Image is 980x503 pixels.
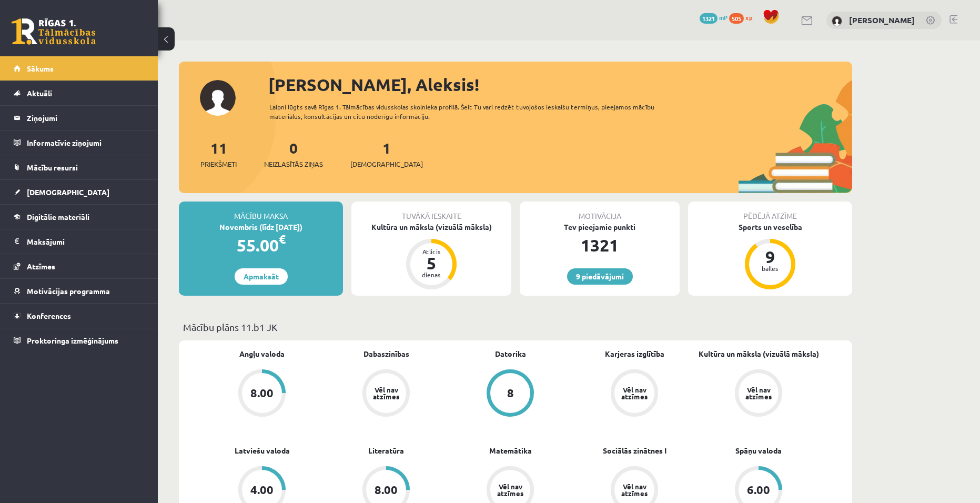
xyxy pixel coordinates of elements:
[520,233,680,258] div: 1321
[27,212,89,222] span: Digitālie materiāli
[14,279,145,303] a: Motivācijas programma
[12,18,96,45] a: Rīgas 1. Tālmācības vidusskola
[14,328,145,353] a: Proktoringa izmēģinājums
[351,222,511,291] a: Kultūra un māksla (vizuālā māksla) Atlicis 5 dienas
[603,445,666,456] a: Sociālās zinātnes I
[200,159,237,169] span: Priekšmeti
[375,484,398,496] div: 8.00
[754,248,786,265] div: 9
[239,348,285,359] a: Angļu valoda
[489,445,532,456] a: Matemātika
[832,16,842,26] img: Aleksis Āboliņš
[605,348,664,359] a: Karjeras izglītība
[14,180,145,204] a: [DEMOGRAPHIC_DATA]
[27,286,110,296] span: Motivācijas programma
[696,369,821,419] a: Vēl nav atzīmes
[620,483,649,497] div: Vēl nav atzīmes
[520,202,680,222] div: Motivācija
[700,13,718,24] span: 1321
[507,387,514,399] div: 8
[324,369,448,419] a: Vēl nav atzīmes
[264,159,323,169] span: Neizlasītās ziņas
[14,304,145,328] a: Konferences
[14,229,145,254] a: Maksājumi
[179,202,343,222] div: Mācību maksa
[351,222,511,233] div: Kultūra un māksla (vizuālā māksla)
[27,130,145,155] legend: Informatīvie ziņojumi
[235,268,288,285] a: Apmaksāt
[268,72,852,97] div: [PERSON_NAME], Aleksis!
[27,106,145,130] legend: Ziņojumi
[183,320,848,334] p: Mācību plāns 11.b1 JK
[688,222,852,291] a: Sports un veselība 9 balles
[14,130,145,155] a: Informatīvie ziņojumi
[729,13,757,22] a: 505 xp
[250,387,274,399] div: 8.00
[416,255,447,271] div: 5
[235,445,290,456] a: Latviešu valoda
[520,222,680,233] div: Tev pieejamie punkti
[264,138,323,169] a: 0Neizlasītās ziņas
[27,336,118,345] span: Proktoringa izmēģinājums
[747,484,770,496] div: 6.00
[250,484,274,496] div: 4.00
[495,348,526,359] a: Datorika
[699,348,819,359] a: Kultūra un māksla (vizuālā māksla)
[729,13,744,24] span: 505
[744,386,773,400] div: Vēl nav atzīmes
[279,232,286,247] span: €
[754,265,786,271] div: balles
[14,254,145,278] a: Atzīmes
[27,64,54,73] span: Sākums
[27,88,52,98] span: Aktuāli
[719,13,728,22] span: mP
[368,445,404,456] a: Literatūra
[351,202,511,222] div: Tuvākā ieskaite
[849,15,915,25] a: [PERSON_NAME]
[179,233,343,258] div: 55.00
[27,229,145,254] legend: Maksājumi
[179,222,343,233] div: Novembris (līdz [DATE])
[14,205,145,229] a: Digitālie materiāli
[496,483,525,497] div: Vēl nav atzīmes
[448,369,572,419] a: 8
[567,268,633,285] a: 9 piedāvājumi
[14,56,145,81] a: Sākums
[27,311,71,320] span: Konferences
[14,106,145,130] a: Ziņojumi
[620,386,649,400] div: Vēl nav atzīmes
[27,261,55,271] span: Atzīmes
[688,202,852,222] div: Pēdējā atzīme
[27,163,78,172] span: Mācību resursi
[745,13,752,22] span: xp
[416,248,447,255] div: Atlicis
[735,445,782,456] a: Spāņu valoda
[27,187,109,197] span: [DEMOGRAPHIC_DATA]
[700,13,728,22] a: 1321 mP
[688,222,852,233] div: Sports un veselība
[572,369,696,419] a: Vēl nav atzīmes
[363,348,409,359] a: Dabaszinības
[416,271,447,278] div: dienas
[269,102,673,121] div: Laipni lūgts savā Rīgas 1. Tālmācības vidusskolas skolnieka profilā. Šeit Tu vari redzēt tuvojošo...
[14,81,145,105] a: Aktuāli
[200,369,324,419] a: 8.00
[350,138,423,169] a: 1[DEMOGRAPHIC_DATA]
[371,386,401,400] div: Vēl nav atzīmes
[200,138,237,169] a: 11Priekšmeti
[14,155,145,179] a: Mācību resursi
[350,159,423,169] span: [DEMOGRAPHIC_DATA]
